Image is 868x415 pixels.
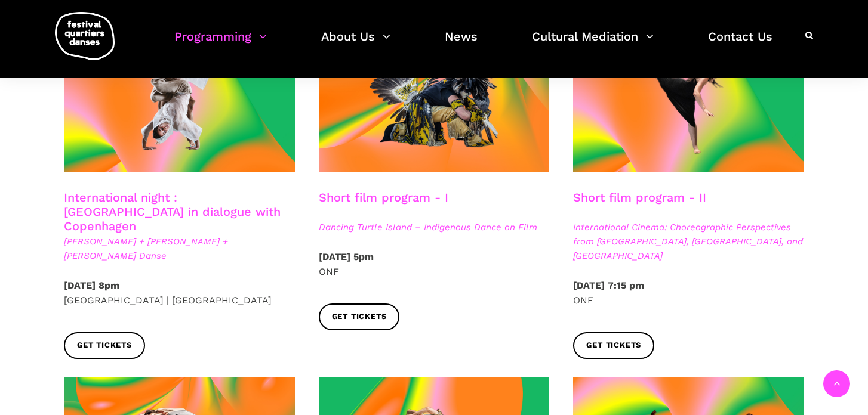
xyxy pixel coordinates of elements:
a: International night : [GEOGRAPHIC_DATA] in dialogue with Copenhagen [64,190,281,233]
a: Get tickets [573,332,654,359]
a: Contact Us [708,26,772,61]
span: Get tickets [586,339,641,352]
a: About Us [321,26,390,61]
a: Cultural Mediation [532,26,654,61]
a: Programming [174,26,267,61]
a: News [445,26,478,61]
h3: Short film program - I [319,190,448,220]
span: [PERSON_NAME] + [PERSON_NAME] + [PERSON_NAME] Danse [64,234,295,263]
p: [GEOGRAPHIC_DATA] | [GEOGRAPHIC_DATA] [64,278,295,308]
strong: [DATE] 5pm [319,251,374,262]
p: ONF [573,278,804,308]
span: Get tickets [332,311,387,323]
span: Dancing Turtle Island – Indigenous Dance on Film [319,220,550,234]
span: Get tickets [77,339,132,352]
strong: [DATE] 7:15 pm [573,280,644,291]
img: logo-fqd-med [55,12,115,60]
a: Get tickets [64,332,145,359]
span: International Cinema: Choreographic Perspectives from [GEOGRAPHIC_DATA], [GEOGRAPHIC_DATA], and [... [573,220,804,263]
h3: Short film program - II [573,190,706,220]
p: ONF [319,249,550,280]
strong: [DATE] 8pm [64,280,119,291]
a: Get tickets [319,303,400,330]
